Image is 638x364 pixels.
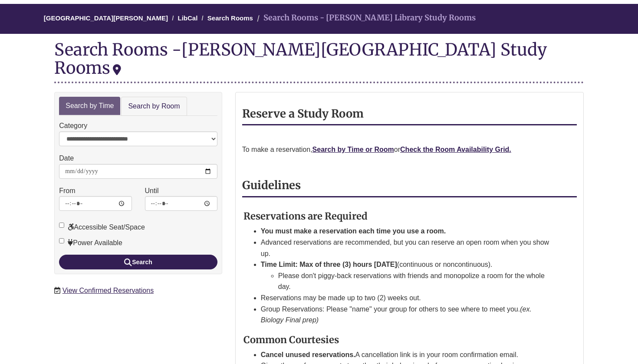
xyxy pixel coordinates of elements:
strong: Common Courtesies [243,334,339,346]
label: Power Available [59,237,122,249]
li: Group Reservations: Please "name" your group for others to see where to meet you. [261,304,556,326]
a: Search by Room [121,97,187,116]
a: Search by Time or Room [312,146,394,153]
div: Search Rooms - [54,40,584,83]
strong: Cancel unused reservations. [261,351,355,358]
label: Category [59,120,87,131]
nav: Breadcrumb [54,4,584,34]
li: Please don't piggy-back reservations with friends and monopolize a room for the whole day. [278,270,556,292]
a: View Confirmed Reservations [62,287,154,294]
div: [PERSON_NAME][GEOGRAPHIC_DATA] Study Rooms [54,39,547,78]
strong: Reservations are Required [243,210,368,222]
label: Date [59,153,74,164]
strong: Reserve a Study Room [242,107,364,121]
input: Power Available [59,238,64,243]
a: LibCal [178,14,198,22]
a: Check the Room Availability Grid. [400,146,511,153]
strong: Guidelines [242,178,301,192]
li: A cancellation link is in your room confirmation email. [261,349,556,361]
label: Accessible Seat/Space [59,222,145,233]
li: (continuous or noncontinuous). [261,259,556,292]
li: Search Rooms - [PERSON_NAME] Library Study Rooms [255,12,476,24]
a: [GEOGRAPHIC_DATA][PERSON_NAME] [44,14,168,22]
p: To make a reservation, or [242,144,577,155]
li: Reservations may be made up to two (2) weeks out. [261,292,556,304]
a: Search Rooms [207,14,253,22]
input: Accessible Seat/Space [59,223,64,228]
strong: Time Limit: Max of three (3) hours [DATE] [261,261,397,268]
li: Advanced reservations are recommended, but you can reserve an open room when you show up. [261,237,556,259]
label: From [59,185,75,197]
label: Until [145,185,159,197]
strong: You must make a reservation each time you use a room. [261,227,446,235]
a: Search by Time [59,97,120,115]
button: Search [59,255,217,269]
